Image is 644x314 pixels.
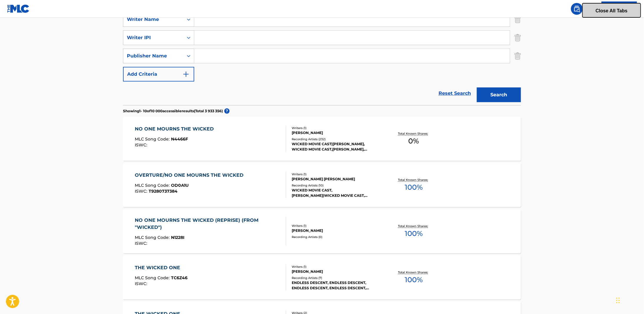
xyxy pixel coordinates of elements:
[405,182,423,193] span: 100 %
[292,235,381,239] div: Recording Artists ( 0 )
[127,16,180,23] div: Writer Name
[135,281,149,286] span: ISWC :
[182,71,190,78] img: 9d2ae6d4665cec9f34b9.svg
[292,176,381,182] div: [PERSON_NAME] [PERSON_NAME]
[123,209,521,253] a: NO ONE MOURNS THE WICKED (REPRISE) (FROM "WICKED")MLC Song Code:N1228IISWC:Writers (1)[PERSON_NAM...
[436,87,474,100] a: Reset Search
[292,188,381,198] div: WICKED MOVIE CAST, [PERSON_NAME]|WICKED MOVIE CAST, WICKED MOVIE CAST, WICKED MOVIE CAST, [PERSON...
[615,286,644,314] iframe: Chat Widget
[292,126,381,130] div: Writers ( 1 )
[398,178,429,182] p: Total Known Shares:
[135,189,149,194] span: ISWC :
[292,141,381,152] div: WICKED MOVIE CAST|[PERSON_NAME], WICKED MOVIE CAST,[PERSON_NAME],[PERSON_NAME],[PERSON_NAME],[PER...
[135,235,171,240] span: MLC Song Code :
[127,52,180,60] div: Publisher Name
[135,241,149,246] span: ISWC :
[135,136,171,142] span: MLC Song Code :
[171,235,185,240] span: N1228I
[602,1,637,16] a: Log In
[616,292,620,309] div: Перетащить
[398,270,429,275] p: Total Known Shares:
[123,117,521,161] a: NO ONE MOURNS THE WICKEDMLC Song Code:N4466FISWC:Writers (1)[PERSON_NAME]Recording Artists (232)W...
[171,275,188,280] span: TC6Z46
[135,172,247,179] div: OVERTURE/NO ONE MOURNS THE WICKED
[135,142,149,148] span: ISWC :
[135,183,171,188] span: MLC Song Code :
[123,67,194,82] button: Add Criteria
[398,131,429,136] p: Total Known Shares:
[123,255,521,300] a: THE WICKED ONEMLC Song Code:TC6Z46ISWC:Writers (1)[PERSON_NAME]Recording Artists (7)ENDLESS DESCE...
[135,125,217,133] div: NO ONE MOURNS THE WICKED
[573,5,580,12] img: search
[405,275,423,285] span: 100 %
[292,228,381,233] div: [PERSON_NAME]
[292,183,381,188] div: Recording Artists ( 10 )
[409,136,419,146] span: 0 %
[292,265,381,269] div: Writers ( 1 )
[127,34,180,41] div: Writer IPI
[135,217,281,231] div: NO ONE MOURNS THE WICKED (REPRISE) (FROM "WICKED")
[571,3,583,15] a: Public Search
[171,136,188,142] span: N4466F
[7,4,30,13] img: MLC Logo
[149,189,178,194] span: T9280737384
[292,172,381,176] div: Writers ( 1 )
[292,280,381,291] div: ENDLESS DESCENT, ENDLESS DESCENT, ENDLESS DESCENT, ENDLESS DESCENT, ENDLESS DESCENT
[477,87,521,102] button: Search
[135,275,171,280] span: MLC Song Code :
[292,137,381,141] div: Recording Artists ( 232 )
[615,286,644,314] div: Виджет чата
[292,224,381,228] div: Writers ( 1 )
[405,228,423,239] span: 100 %
[171,183,189,188] span: OD0A1U
[292,269,381,274] div: [PERSON_NAME]
[514,49,521,63] img: Delete Criterion
[514,30,521,45] img: Delete Criterion
[514,12,521,27] img: Delete Criterion
[123,163,521,207] a: OVERTURE/NO ONE MOURNS THE WICKEDMLC Song Code:OD0A1UISWC:T9280737384Writers (1)[PERSON_NAME] [PE...
[582,3,641,18] button: Close All Tabs
[224,108,230,114] span: ?
[292,276,381,280] div: Recording Artists ( 7 )
[135,264,188,271] div: THE WICKED ONE
[292,130,381,135] div: [PERSON_NAME]
[398,224,429,228] p: Total Known Shares:
[123,108,223,114] p: Showing 1 - 10 of 10 000 accessible results (Total 3 933 356 )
